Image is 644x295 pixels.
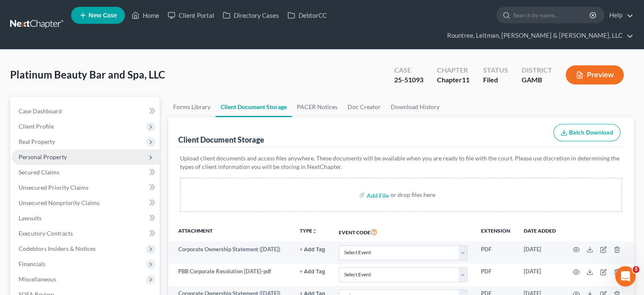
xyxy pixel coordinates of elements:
[312,229,317,234] i: unfold_more
[569,129,613,136] span: Batch Download
[19,138,55,145] span: Real Property
[615,266,636,287] iframe: Intercom live chat
[12,165,160,180] a: Secured Claims
[513,7,591,23] input: Search by name...
[168,97,216,117] a: Forms Library
[168,264,293,286] td: PBB Corporate Resolution [DATE]-pdf
[300,228,317,234] button: TYPEunfold_more
[19,123,54,130] span: Client Profile
[218,8,283,23] a: Directory Cases
[462,76,470,84] span: 11
[19,107,62,115] span: Case Dashboard
[300,267,325,275] a: + Add Tag
[522,65,552,75] div: District
[12,104,160,119] a: Case Dashboard
[394,65,423,75] div: Case
[19,184,88,191] span: Unsecured Priority Claims
[292,97,343,117] a: PACER Notices
[19,169,59,176] span: Secured Claims
[517,242,563,264] td: [DATE]
[517,222,563,242] th: Date added
[19,260,45,267] span: Financials
[12,195,160,211] a: Unsecured Nonpriority Claims
[332,222,474,242] th: Event Code
[390,191,435,199] div: or drop files here
[19,214,41,222] span: Lawsuits
[180,154,622,171] p: Upload client documents and access files anywhere. These documents will be available when you are...
[10,68,165,81] span: Platinum Beauty Bar and Spa, LLC
[437,75,470,85] div: Chapter
[394,75,423,85] div: 25-51093
[443,28,633,43] a: Rountree, Leitman, [PERSON_NAME] & [PERSON_NAME], LLC
[343,97,386,117] a: Doc Creator
[605,8,633,23] a: Help
[19,230,73,237] span: Executory Contracts
[566,65,624,84] button: Preview
[12,211,160,226] a: Lawsuits
[19,275,56,283] span: Miscellaneous
[283,8,331,23] a: DebtorCC
[168,242,293,264] td: Corporate Ownership Statement ([DATE])
[386,97,445,117] a: Download History
[483,65,508,75] div: Status
[553,124,620,142] button: Batch Download
[517,264,563,286] td: [DATE]
[12,226,160,241] a: Executory Contracts
[474,242,517,264] td: PDF
[88,12,117,19] span: New Case
[522,75,552,85] div: GAMB
[300,247,325,253] button: + Add Tag
[483,75,508,85] div: Filed
[300,245,325,253] a: + Add Tag
[474,264,517,286] td: PDF
[474,222,517,242] th: Extension
[216,97,292,117] a: Client Document Storage
[300,269,325,275] button: + Add Tag
[163,8,218,23] a: Client Portal
[168,222,293,242] th: Attachment
[19,153,67,160] span: Personal Property
[178,135,264,145] div: Client Document Storage
[437,65,470,75] div: Chapter
[19,199,100,206] span: Unsecured Nonpriority Claims
[127,8,163,23] a: Home
[12,180,160,195] a: Unsecured Priority Claims
[633,266,639,273] span: 3
[19,245,96,252] span: Codebtors Insiders & Notices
